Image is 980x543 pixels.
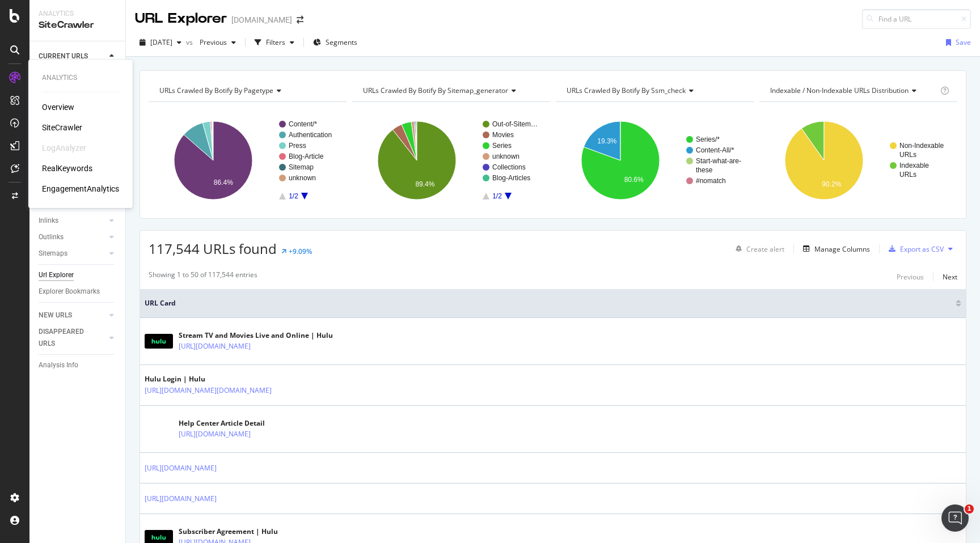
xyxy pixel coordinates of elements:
[564,82,744,100] h4: URLs Crawled By Botify By ssm_check
[179,418,300,429] div: Help Center Article Detail
[363,86,508,95] span: URLs Crawled By Botify By sitemap_generator
[731,240,784,258] button: Create alert
[195,37,227,47] span: Previous
[943,270,957,283] button: Next
[42,73,119,83] div: Analytics
[814,244,870,254] div: Manage Columns
[492,163,526,171] text: Collections
[799,242,870,256] button: Manage Columns
[696,135,720,143] text: Series/*
[266,37,285,47] div: Filters
[39,215,106,227] a: Inlinks
[145,334,173,349] img: main image
[135,33,186,52] button: [DATE]
[179,527,300,537] div: Subscriber Agreement | Hulu
[42,122,82,133] a: SiteCrawler
[42,101,74,113] a: Overview
[39,231,64,243] div: Outlinks
[822,180,841,188] text: 90.2%
[289,131,332,139] text: Authentication
[492,131,514,139] text: Movies
[900,244,944,254] div: Export as CSV
[39,326,106,350] a: DISAPPEARED URLS
[289,163,314,171] text: Sitemap
[289,120,317,128] text: Content/*
[39,248,67,260] div: Sitemaps
[42,142,86,154] div: LogAnalyzer
[297,16,303,24] div: arrow-right-arrow-left
[159,86,273,95] span: URLs Crawled By Botify By pagetype
[39,359,78,371] div: Analysis Info
[39,50,106,62] a: CURRENT URLS
[150,37,172,47] span: 2025 Aug. 9th
[309,33,362,52] button: Segments
[862,9,971,29] input: Find a URL
[289,174,316,182] text: unknown
[899,151,916,159] text: URLs
[135,9,227,28] div: URL Explorer
[899,171,916,179] text: URLs
[352,111,550,210] svg: A chart.
[231,14,292,26] div: [DOMAIN_NAME]
[39,9,116,19] div: Analytics
[289,152,324,160] text: Blog-Article
[943,272,957,282] div: Next
[941,504,969,532] iframe: Intercom live chat
[179,341,251,352] a: [URL][DOMAIN_NAME]
[492,120,538,128] text: Out-of-Sitem…
[214,179,233,186] text: 86.4%
[179,330,333,341] div: Stream TV and Movies Live and Online | Hulu
[696,177,726,185] text: #nomatch
[492,192,502,200] text: 1/2
[149,111,347,210] svg: A chart.
[556,111,754,210] svg: A chart.
[186,37,195,47] span: vs
[145,463,217,474] a: [URL][DOMAIN_NAME]
[39,50,88,62] div: CURRENT URLS
[768,82,938,100] h4: Indexable / Non-Indexable URLs Distribution
[696,166,713,174] text: these
[179,429,251,440] a: [URL][DOMAIN_NAME]
[746,244,784,254] div: Create alert
[39,248,106,260] a: Sitemaps
[39,326,96,350] div: DISAPPEARED URLS
[195,33,240,52] button: Previous
[884,240,944,258] button: Export as CSV
[145,493,217,504] a: [URL][DOMAIN_NAME]
[899,142,944,150] text: Non-Indexable
[145,425,173,434] img: main image
[770,86,909,95] span: Indexable / Non-Indexable URLs distribution
[897,270,924,283] button: Previous
[597,137,616,145] text: 19.3%
[149,239,277,258] span: 117,544 URLs found
[492,152,519,160] text: unknown
[326,37,357,47] span: Segments
[415,180,434,188] text: 89.4%
[941,33,971,52] button: Save
[956,37,971,47] div: Save
[42,163,92,174] a: RealKeywords
[361,82,540,100] h4: URLs Crawled By Botify By sitemap_generator
[157,82,336,100] h4: URLs Crawled By Botify By pagetype
[39,231,106,243] a: Outlinks
[696,146,734,154] text: Content-All/*
[289,192,298,200] text: 1/2
[759,111,957,210] div: A chart.
[39,359,117,371] a: Analysis Info
[899,162,929,169] text: Indexable
[39,269,74,281] div: Url Explorer
[39,309,72,321] div: NEW URLS
[145,385,272,396] a: [URL][DOMAIN_NAME][DOMAIN_NAME]
[42,183,119,194] a: EngagementAnalytics
[39,269,117,281] a: Url Explorer
[39,19,116,32] div: SiteCrawler
[897,272,924,282] div: Previous
[39,286,117,298] a: Explorer Bookmarks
